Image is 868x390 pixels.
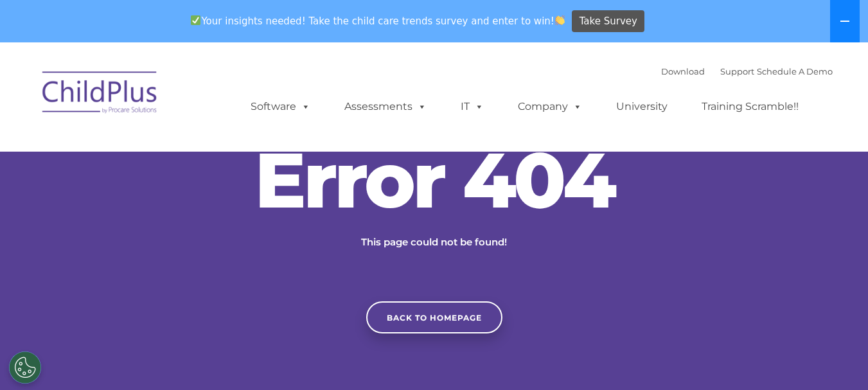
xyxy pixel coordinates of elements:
font: | [661,66,833,76]
p: This page could not be found! [299,235,569,250]
img: ChildPlus by Procare Solutions [36,62,164,127]
a: IT [448,94,497,120]
a: Software [238,94,323,120]
img: 👏 [555,15,565,25]
a: Schedule A Demo [757,66,833,76]
a: Back to homepage [366,301,502,333]
a: Training Scramble!! [689,94,811,120]
button: Cookies Settings [9,351,41,384]
a: Assessments [332,94,439,120]
h2: Error 404 [242,141,627,218]
a: University [603,94,680,120]
a: Company [505,94,595,120]
img: ✅ [191,15,200,25]
a: Take Survey [572,10,644,33]
span: Take Survey [580,10,637,33]
a: Download [661,66,705,76]
a: Support [720,66,754,76]
span: Your insights needed! Take the child care trends survey and enter to win! [186,8,571,33]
